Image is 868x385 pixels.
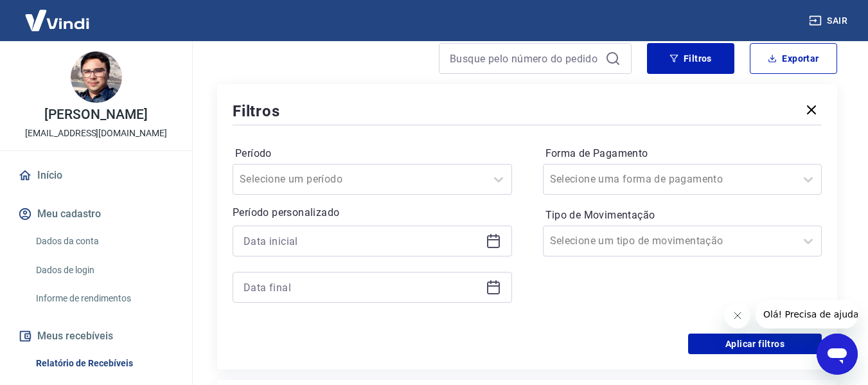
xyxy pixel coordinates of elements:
a: Dados de login [31,257,177,283]
p: [EMAIL_ADDRESS][DOMAIN_NAME] [25,127,167,140]
button: Meus recebíveis [15,322,177,350]
img: Vindi [15,1,99,40]
button: Meu cadastro [15,200,177,228]
button: Aplicar filtros [688,334,822,354]
label: Tipo de Movimentação [545,208,820,223]
button: Exportar [750,43,837,74]
input: Data final [244,278,481,297]
a: Dados da conta [31,228,177,255]
a: Informe de rendimentos [31,285,177,312]
button: Sair [806,9,853,33]
p: [PERSON_NAME] [44,108,147,121]
iframe: Botão para abrir a janela de mensagens [817,334,858,375]
a: Início [15,161,177,190]
a: Relatório de Recebíveis [31,350,177,377]
iframe: Fechar mensagem [725,303,750,328]
button: Filtros [647,43,734,74]
iframe: Mensagem da empresa [756,300,858,328]
label: Forma de Pagamento [545,146,820,161]
h5: Filtros [233,101,280,121]
label: Período [235,146,509,161]
span: Olá! Precisa de ajuda? [8,9,108,19]
img: 5f3176ab-3122-416e-a87a-80a4ad3e2de9.jpeg [71,51,122,103]
input: Data inicial [244,231,481,251]
p: Período personalizado [233,205,512,220]
input: Busque pelo número do pedido [450,49,600,68]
